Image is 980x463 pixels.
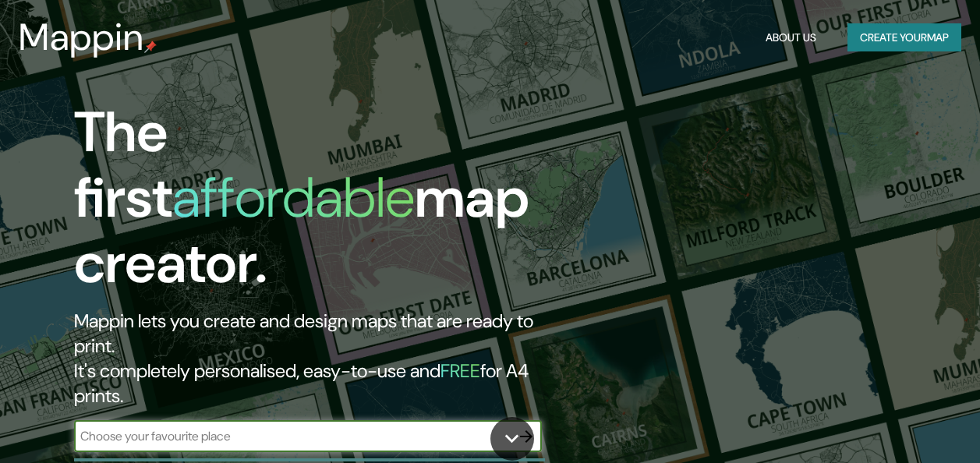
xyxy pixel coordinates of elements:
h1: affordable [172,161,415,234]
h1: The first map creator. [74,100,564,309]
button: Create yourmap [847,23,961,52]
input: Choose your favourite place [74,427,511,445]
h5: FREE [440,359,480,383]
img: mappin-pin [144,41,157,53]
h3: Mappin [19,16,144,59]
h2: Mappin lets you create and design maps that are ready to print. It's completely personalised, eas... [74,309,564,408]
button: About Us [759,23,823,52]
